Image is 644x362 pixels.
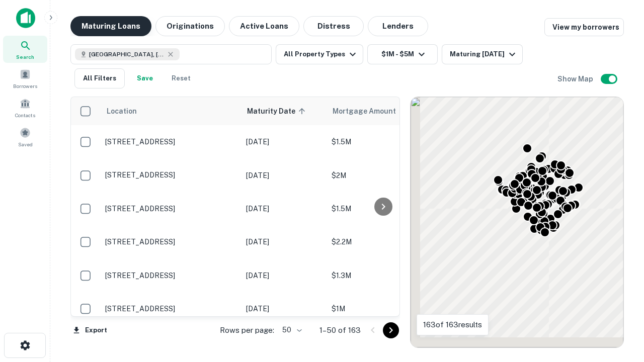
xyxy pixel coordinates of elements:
h6: Show Map [557,73,595,84]
div: Maturing [DATE] [450,48,518,60]
a: View my borrowers [544,18,624,36]
button: Maturing [DATE] [442,44,523,64]
th: Location [100,97,241,125]
p: 1–50 of 163 [319,324,361,336]
span: Saved [18,140,33,148]
button: Distress [303,16,364,36]
th: Maturity Date [241,97,327,125]
button: $1M - $5M [367,44,438,64]
p: $1M [332,303,432,314]
p: [DATE] [246,136,321,147]
p: [STREET_ADDRESS] [105,137,236,146]
iframe: Chat Widget [594,282,644,330]
p: [DATE] [246,303,321,314]
p: 163 of 163 results [423,319,482,331]
span: Location [106,105,137,117]
p: [DATE] [246,203,321,214]
p: Rows per page: [220,324,274,336]
button: [GEOGRAPHIC_DATA], [GEOGRAPHIC_DATA], [GEOGRAPHIC_DATA] [70,44,272,64]
span: Mortgage Amount [333,105,409,117]
span: Borrowers [13,82,37,90]
p: [DATE] [246,170,321,181]
p: $2M [332,170,432,181]
span: Maturity Date [247,105,308,117]
span: Search [16,53,34,61]
p: [STREET_ADDRESS] [105,204,236,213]
span: Contacts [15,111,35,119]
button: Active Loans [229,16,299,36]
p: [STREET_ADDRESS] [105,170,236,179]
a: Saved [3,123,47,150]
button: Lenders [368,16,428,36]
button: Save your search to get updates of matches that match your search criteria. [129,68,161,88]
button: Go to next page [383,322,399,338]
button: Export [70,323,110,338]
p: [STREET_ADDRESS] [105,304,236,313]
button: Originations [155,16,225,36]
button: All Filters [74,68,125,88]
th: Mortgage Amount [327,97,437,125]
img: capitalize-icon.png [16,8,35,28]
p: $1.3M [332,270,432,281]
p: [DATE] [246,270,321,281]
button: Reset [165,68,197,88]
a: Borrowers [3,65,47,92]
a: Search [3,36,47,63]
p: $1.5M [332,203,432,214]
span: [GEOGRAPHIC_DATA], [GEOGRAPHIC_DATA], [GEOGRAPHIC_DATA] [89,50,165,59]
button: All Property Types [276,44,363,64]
p: $1.5M [332,136,432,147]
div: 50 [278,323,303,337]
button: Maturing Loans [70,16,151,36]
p: $2.2M [332,236,432,247]
p: [STREET_ADDRESS] [105,237,236,246]
div: 0 0 [411,97,623,347]
p: [DATE] [246,236,321,247]
p: [STREET_ADDRESS] [105,271,236,280]
a: Contacts [3,94,47,121]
